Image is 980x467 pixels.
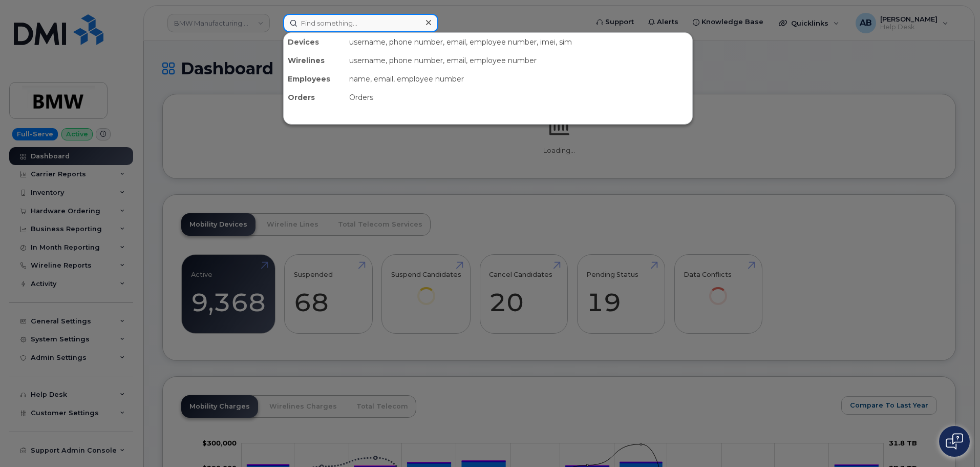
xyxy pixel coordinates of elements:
div: Orders [345,88,692,107]
div: Wirelines [284,51,345,70]
div: name, email, employee number [345,70,692,88]
img: Open chat [946,433,963,450]
div: Orders [284,88,345,107]
div: username, phone number, email, employee number [345,51,692,70]
div: Devices [284,33,345,51]
div: Employees [284,70,345,88]
div: username, phone number, email, employee number, imei, sim [345,33,692,51]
